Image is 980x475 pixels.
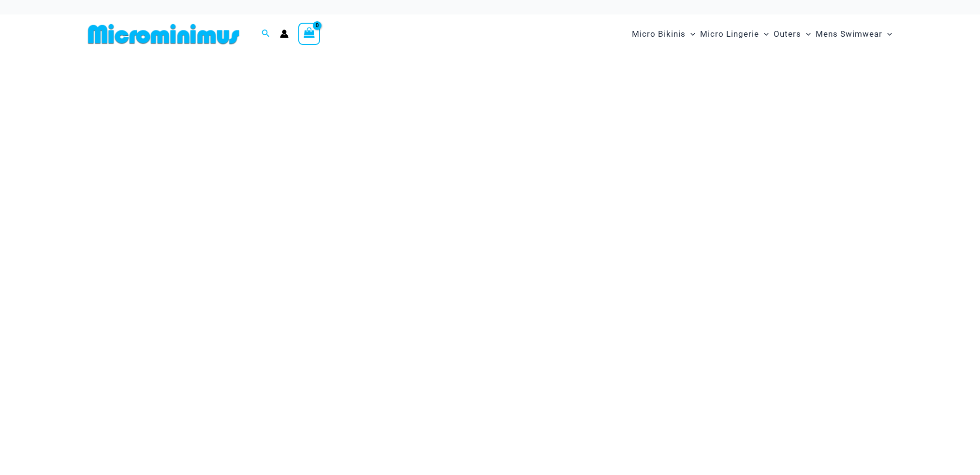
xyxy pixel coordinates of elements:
[84,23,243,45] img: MM SHOP LOGO FLAT
[882,22,892,46] span: Menu Toggle
[632,22,686,46] span: Micro Bikinis
[686,22,695,46] span: Menu Toggle
[816,22,882,46] span: Mens Swimwear
[280,29,289,38] a: Account icon link
[801,22,811,46] span: Menu Toggle
[262,28,270,40] a: Search icon link
[774,22,801,46] span: Outers
[700,22,759,46] span: Micro Lingerie
[771,19,813,49] a: OutersMenu ToggleMenu Toggle
[813,19,894,49] a: Mens SwimwearMenu ToggleMenu Toggle
[759,22,769,46] span: Menu Toggle
[628,18,896,50] nav: Site Navigation
[629,19,698,49] a: Micro BikinisMenu ToggleMenu Toggle
[298,23,321,45] a: View Shopping Cart, empty
[698,19,771,49] a: Micro LingerieMenu ToggleMenu Toggle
